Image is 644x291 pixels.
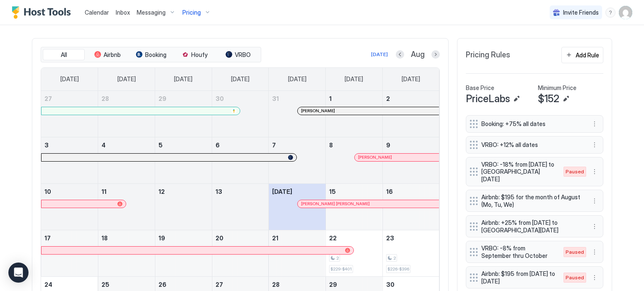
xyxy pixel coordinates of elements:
[393,68,428,90] a: Saturday
[383,184,439,199] a: August 16, 2025
[288,75,306,83] span: [DATE]
[301,108,436,113] div: [PERSON_NAME]
[589,273,600,283] div: menu
[481,245,555,259] span: VRBO: -8% from September thru October
[101,281,109,288] span: 25
[98,91,155,106] a: July 28, 2025
[272,95,279,102] span: 31
[466,50,510,60] span: Pricing Rules
[272,234,278,242] span: 21
[116,9,130,16] span: Inbox
[216,95,224,102] span: 30
[130,49,172,61] button: Booking
[44,188,51,195] span: 10
[231,75,249,83] span: [DATE]
[269,137,326,183] td: August 7, 2025
[563,9,599,16] span: Invite Friends
[158,188,165,195] span: 12
[41,47,261,63] div: tab-group
[605,8,615,18] div: menu
[212,137,269,183] td: August 6, 2025
[383,91,439,106] a: August 2, 2025
[191,51,208,59] span: Houfy
[43,49,85,61] button: All
[329,95,332,102] span: 1
[269,91,326,137] td: July 31, 2025
[383,137,439,153] a: August 9, 2025
[166,68,201,90] a: Tuesday
[326,230,383,276] td: August 22, 2025
[116,8,130,17] a: Inbox
[212,183,269,230] td: August 13, 2025
[589,273,600,283] button: More options
[431,50,440,59] button: Next month
[301,201,370,206] span: [PERSON_NAME] [PERSON_NAME]
[589,196,600,206] div: menu
[117,75,136,83] span: [DATE]
[371,51,388,58] div: [DATE]
[12,6,75,19] a: Host Tools Logo
[41,137,98,183] td: August 3, 2025
[269,137,325,153] a: August 7, 2025
[145,51,166,59] span: Booking
[326,137,383,183] td: August 8, 2025
[387,266,409,272] span: $226-$396
[212,137,269,153] a: August 6, 2025
[155,230,212,276] td: August 19, 2025
[174,75,192,83] span: [DATE]
[182,9,201,16] span: Pricing
[481,141,581,149] span: VRBO: +12% all dates
[382,230,439,276] td: August 23, 2025
[61,51,67,59] span: All
[85,9,109,16] span: Calendar
[98,184,155,199] a: August 11, 2025
[326,230,382,246] a: August 22, 2025
[330,266,352,272] span: $229-$401
[101,142,106,149] span: 4
[212,230,269,276] td: August 20, 2025
[561,47,603,63] button: Add Rule
[155,91,212,106] a: July 29, 2025
[60,75,79,83] span: [DATE]
[158,95,166,102] span: 29
[212,184,269,199] a: August 13, 2025
[269,91,325,106] a: July 31, 2025
[41,230,98,246] a: August 17, 2025
[481,270,555,285] span: Airbnb: $195 from [DATE] to [DATE]
[272,281,280,288] span: 28
[8,263,29,283] div: Open Intercom Messenger
[481,193,581,208] span: Airbnb: $195 for the month of August (Mo, Tu, We)
[137,9,166,16] span: Messaging
[41,91,98,106] a: July 27, 2025
[104,51,121,59] span: Airbnb
[269,230,326,276] td: August 21, 2025
[481,161,555,183] span: VRBO: -18% from [DATE] to [GEOGRAPHIC_DATA][DATE]
[326,137,382,153] a: August 8, 2025
[98,137,155,183] td: August 4, 2025
[269,230,325,246] a: August 21, 2025
[466,84,494,92] span: Base Price
[566,248,584,256] span: Paused
[326,91,382,106] a: August 1, 2025
[589,247,600,257] div: menu
[561,94,571,104] button: Edit
[576,51,599,59] div: Add Rule
[98,230,155,246] a: August 18, 2025
[402,75,420,83] span: [DATE]
[329,281,337,288] span: 29
[383,230,439,246] a: August 23, 2025
[44,281,52,288] span: 24
[386,142,390,149] span: 9
[589,221,600,232] button: More options
[98,91,155,137] td: July 28, 2025
[481,120,581,128] span: Booking: +75% all dates
[155,137,212,183] td: August 5, 2025
[41,230,98,276] td: August 17, 2025
[538,84,576,92] span: Minimum Price
[155,183,212,230] td: August 12, 2025
[589,119,600,129] div: menu
[272,188,292,195] span: [DATE]
[52,68,87,90] a: Sunday
[98,183,155,230] td: August 11, 2025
